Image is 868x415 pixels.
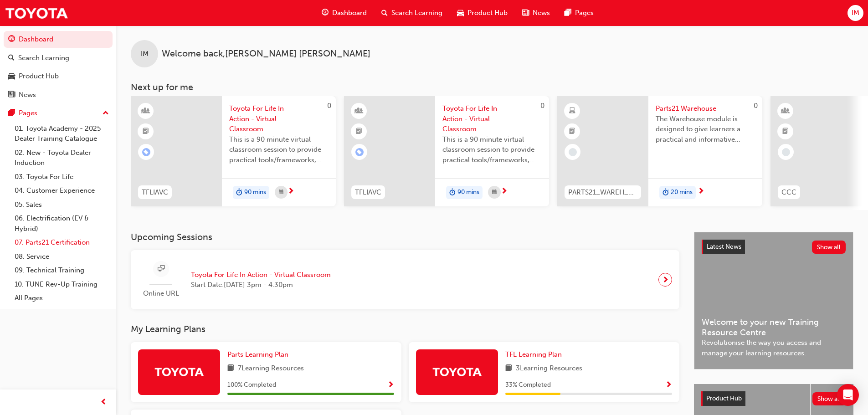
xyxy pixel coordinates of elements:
span: next-icon [662,273,669,286]
a: news-iconNews [515,4,557,22]
span: Show Progress [665,381,672,389]
span: learningRecordVerb_ENROLL-icon [142,148,150,156]
button: IM [847,5,863,21]
a: 03. Toyota For Life [11,170,113,184]
span: Toyota For Life In Action - Virtual Classroom [442,103,542,134]
span: learningRecordVerb_NONE-icon [782,148,790,156]
span: search-icon [381,7,388,19]
span: prev-icon [100,397,107,408]
h3: My Learning Plans [131,324,679,334]
span: booktick-icon [782,126,789,138]
button: Pages [4,105,113,122]
span: car-icon [457,7,464,19]
span: search-icon [8,54,15,62]
span: TFLIAVC [142,187,168,198]
img: Trak [432,364,482,379]
span: booktick-icon [143,126,149,138]
span: book-icon [505,363,512,374]
a: Latest NewsShow allWelcome to your new Training Resource CentreRevolutionise the way you access a... [694,232,853,369]
button: Show Progress [387,379,394,391]
a: Product HubShow all [701,391,846,406]
span: Latest News [707,243,741,251]
span: Product Hub [706,395,742,402]
span: 33 % Completed [505,380,551,390]
span: 0 [327,102,331,110]
span: IM [141,49,149,59]
button: Show all [812,241,846,254]
a: car-iconProduct Hub [450,4,515,22]
h3: Next up for me [116,82,868,92]
button: DashboardSearch LearningProduct HubNews [4,29,113,105]
span: This is a 90 minute virtual classroom session to provide practical tools/frameworks, behaviours a... [442,134,542,165]
span: up-icon [103,108,109,119]
a: Search Learning [4,50,113,67]
span: 7 Learning Resources [238,363,304,374]
a: 05. Sales [11,198,113,212]
span: 90 mins [457,187,479,198]
span: Parts Learning Plan [227,350,288,359]
span: IM [852,8,859,18]
span: Parts21 Warehouse [656,103,755,114]
a: guage-iconDashboard [314,4,374,22]
span: booktick-icon [569,126,575,138]
span: The Warehouse module is designed to give learners a practical and informative appreciation of Toy... [656,114,755,145]
a: 0TFLIAVCToyota For Life In Action - Virtual ClassroomThis is a 90 minute virtual classroom sessio... [344,96,549,206]
span: Online URL [138,288,184,299]
a: Online URLToyota For Life In Action - Virtual ClassroomStart Date:[DATE] 3pm - 4:30pm [138,257,672,302]
a: 09. Technical Training [11,263,113,277]
span: next-icon [501,188,508,196]
div: Open Intercom Messenger [837,384,859,406]
a: Trak [5,3,68,23]
a: News [4,87,113,103]
a: 06. Electrification (EV & Hybrid) [11,211,113,236]
h3: Upcoming Sessions [131,232,679,242]
span: duration-icon [449,187,456,199]
span: calendar-icon [279,187,283,198]
a: 02. New - Toyota Dealer Induction [11,146,113,170]
span: This is a 90 minute virtual classroom session to provide practical tools/frameworks, behaviours a... [229,134,329,165]
span: news-icon [8,91,15,99]
a: pages-iconPages [557,4,601,22]
span: learningResourceType_INSTRUCTOR_LED-icon [143,105,149,117]
span: guage-icon [8,36,15,44]
a: All Pages [11,291,113,305]
a: 0TFLIAVCToyota For Life In Action - Virtual ClassroomThis is a 90 minute virtual classroom sessio... [131,96,336,206]
span: 90 mins [244,187,266,198]
button: Show all [812,392,847,405]
span: next-icon [288,188,294,196]
span: sessionType_ONLINE_URL-icon [158,263,164,275]
span: calendar-icon [492,187,497,198]
span: Toyota For Life In Action - Virtual Classroom [229,103,329,134]
span: duration-icon [236,187,242,199]
span: Product Hub [467,8,508,18]
img: Trak [154,364,204,379]
span: Welcome back , [PERSON_NAME] [PERSON_NAME] [162,49,370,59]
span: learningResourceType_INSTRUCTOR_LED-icon [356,105,362,117]
a: 0PARTS21_WAREH_N1021_ELParts21 WarehouseThe Warehouse module is designed to give learners a pract... [557,96,762,206]
span: News [533,8,550,18]
span: 100 % Completed [227,380,276,390]
a: Parts Learning Plan [227,349,292,360]
span: next-icon [698,188,704,196]
span: guage-icon [322,7,329,19]
a: search-iconSearch Learning [374,4,450,22]
span: Start Date: [DATE] 3pm - 4:30pm [191,280,331,290]
div: Product Hub [19,71,59,82]
span: CCC [781,187,796,198]
a: Latest NewsShow all [702,240,846,254]
span: 0 [540,102,544,110]
div: Search Learning [18,53,69,63]
span: car-icon [8,72,15,81]
span: duration-icon [663,187,669,199]
a: 10. TUNE Rev-Up Training [11,277,113,292]
span: learningResourceType_ELEARNING-icon [569,105,575,117]
span: PARTS21_WAREH_N1021_EL [568,187,637,198]
span: pages-icon [8,109,15,118]
a: Product Hub [4,68,113,85]
span: news-icon [522,7,529,19]
a: TFL Learning Plan [505,349,565,360]
div: News [19,90,36,100]
span: Dashboard [332,8,367,18]
span: Welcome to your new Training Resource Centre [702,317,846,338]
